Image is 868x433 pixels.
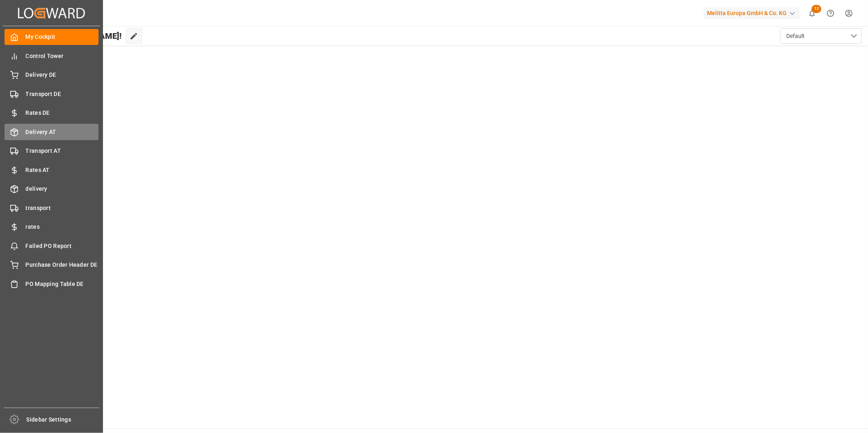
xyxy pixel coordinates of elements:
[4,162,98,178] a: Rates AT
[4,124,98,140] a: Delivery AT
[26,242,99,250] span: Failed PO Report
[26,204,99,212] span: transport
[26,261,99,269] span: Purchase Order Header DE
[34,28,122,44] span: Hello [PERSON_NAME]!
[780,28,862,44] button: open menu
[26,90,99,98] span: Transport DE
[704,5,803,21] button: Melitta Europa GmbH & Co. KG
[4,200,98,216] a: transport
[803,4,821,22] button: show 12 new notifications
[27,415,100,424] span: Sidebar Settings
[26,147,99,155] span: Transport AT
[4,86,98,102] a: Transport DE
[26,52,99,60] span: Control Tower
[4,238,98,254] a: Failed PO Report
[4,29,98,45] a: My Cockpit
[26,166,99,174] span: Rates AT
[821,4,840,22] button: Help Center
[4,276,98,292] a: PO Mapping Table DE
[26,33,99,41] span: My Cockpit
[704,7,800,19] div: Melitta Europa GmbH & Co. KG
[26,223,99,231] span: rates
[4,181,98,197] a: delivery
[26,128,99,136] span: Delivery AT
[26,71,99,79] span: Delivery DE
[4,105,98,121] a: Rates DE
[4,143,98,159] a: Transport AT
[26,185,99,193] span: delivery
[812,5,821,13] span: 12
[26,280,99,288] span: PO Mapping Table DE
[4,257,98,273] a: Purchase Order Header DE
[4,67,98,83] a: Delivery DE
[4,48,98,64] a: Control Tower
[26,109,99,117] span: Rates DE
[786,32,805,40] span: Default
[4,219,98,235] a: rates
